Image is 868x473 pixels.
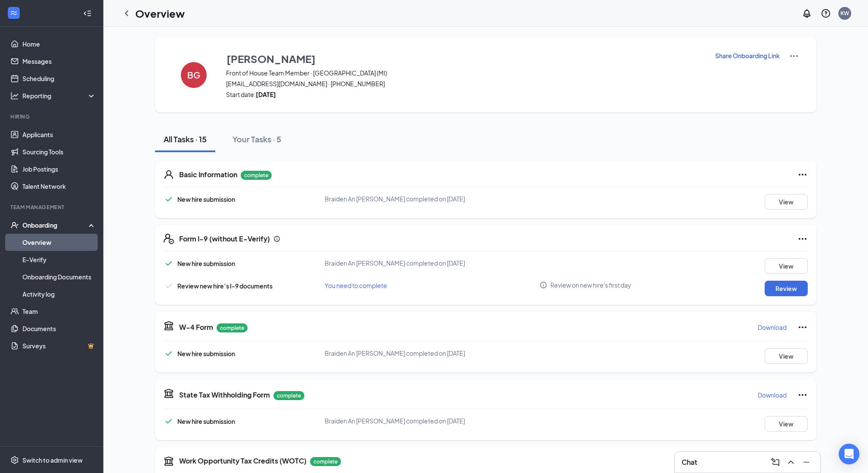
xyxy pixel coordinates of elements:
a: Home [22,35,96,53]
h5: Form I-9 (without E-Verify) [179,234,270,244]
svg: WorkstreamLogo [9,9,18,17]
svg: Analysis [10,91,19,100]
svg: TaxGovernmentIcon [164,456,174,466]
svg: UserCheck [10,221,19,229]
svg: Info [273,235,280,242]
a: Talent Network [22,178,96,195]
a: Activity log [22,285,96,303]
p: Download [758,323,787,332]
svg: Ellipses [797,390,808,400]
svg: Checkmark [164,258,174,269]
div: Switch to admin view [22,456,83,464]
button: View [765,258,808,274]
a: Messages [22,53,96,70]
button: View [765,416,808,432]
svg: ChevronLeft [121,8,132,19]
a: Onboarding Documents [22,268,96,285]
span: Braiden An [PERSON_NAME] completed on [DATE] [325,259,465,267]
div: Your Tasks · 5 [232,134,281,144]
p: complete [273,391,304,400]
a: Applicants [22,126,96,143]
p: complete [217,323,248,332]
a: Overview [22,234,96,251]
h4: BG [187,72,200,78]
a: SurveysCrown [22,337,96,354]
div: Onboarding [22,221,89,229]
svg: Minimize [801,457,812,467]
h5: Work Opportunity Tax Credits (WOTC) [179,456,307,466]
a: Job Postings [22,160,96,178]
div: Reporting [22,91,96,100]
span: Braiden An [PERSON_NAME] completed on [DATE] [325,349,465,357]
div: Team Management [10,204,94,211]
div: All Tasks · 15 [164,134,207,144]
h5: State Tax Withholding Form [179,390,270,400]
p: complete [310,457,341,466]
svg: Checkmark [164,348,174,359]
svg: Notifications [802,8,812,19]
svg: TaxGovernmentIcon [164,320,174,331]
a: Sourcing Tools [22,143,96,160]
span: Start date: [226,90,704,99]
span: New hire submission [177,195,235,203]
button: ComposeMessage [769,455,782,469]
div: Open Intercom Messenger [839,444,859,464]
div: KW [840,9,849,17]
h3: Chat [682,457,697,467]
span: Braiden An [PERSON_NAME] completed on [DATE] [325,417,465,425]
span: Braiden An [PERSON_NAME] completed on [DATE] [325,195,465,203]
img: More Actions [789,51,799,61]
svg: Ellipses [797,169,808,180]
h5: Basic Information [179,170,237,179]
span: New hire submission [177,417,235,425]
button: Review [765,281,808,296]
svg: Collapse [83,9,92,18]
div: Hiring [10,113,94,120]
h3: [PERSON_NAME] [226,51,316,66]
h5: W-4 Form [179,323,213,332]
button: View [765,348,808,364]
svg: Checkmark [164,416,174,426]
svg: QuestionInfo [821,8,831,19]
span: New hire submission [177,350,235,357]
svg: ComposeMessage [770,457,781,467]
a: E-Verify [22,251,96,268]
span: New hire submission [177,260,235,267]
svg: Checkmark [164,194,174,204]
p: Share Onboarding Link [715,51,780,60]
a: Team [22,303,96,320]
button: ChevronUp [784,455,798,469]
svg: FormI9EVerifyIcon [164,234,174,244]
svg: TaxGovernmentIcon [164,388,174,398]
button: Download [757,388,787,402]
span: Front of House Team Member · [GEOGRAPHIC_DATA] (MI) [226,69,704,77]
svg: Ellipses [797,322,808,332]
span: Review new hire’s I-9 documents [177,282,273,290]
strong: [DATE] [256,91,276,98]
button: View [765,194,808,210]
svg: Settings [10,456,19,464]
h1: Overview [135,6,185,21]
svg: Checkmark [164,281,174,291]
span: Review on new hire's first day [550,281,631,289]
svg: User [164,169,174,180]
span: [EMAIL_ADDRESS][DOMAIN_NAME] · [PHONE_NUMBER] [226,79,704,88]
button: Share Onboarding Link [715,51,780,60]
button: [PERSON_NAME] [226,51,704,66]
svg: Info [539,281,547,289]
a: Documents [22,320,96,337]
p: Download [758,391,787,399]
svg: Ellipses [797,234,808,244]
span: You need to complete [325,282,387,289]
a: Scheduling [22,70,96,87]
button: Minimize [800,455,813,469]
button: BG [172,51,215,99]
button: Download [757,320,787,334]
p: complete [241,171,272,180]
svg: ChevronUp [786,457,796,467]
